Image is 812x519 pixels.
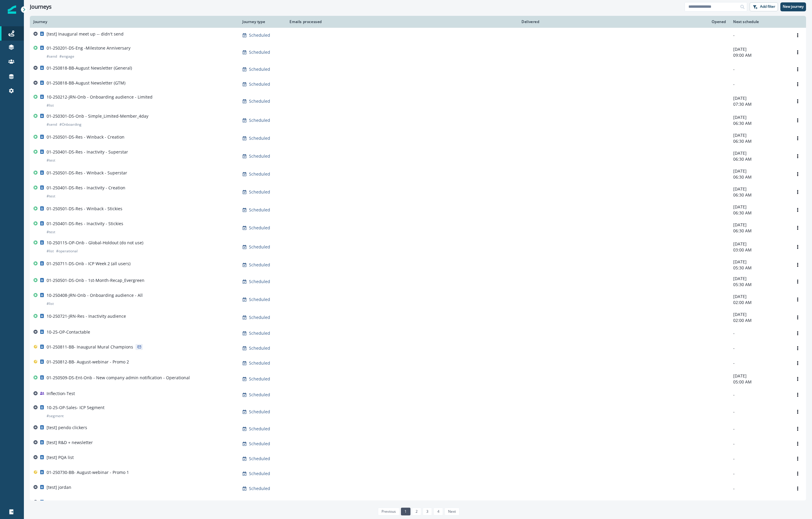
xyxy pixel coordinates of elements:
button: Options [793,499,802,508]
a: 01-250501-DS-Onb - 1st-Month-Recap_EvergreenScheduled-[DATE]05:30 AMOptions [30,273,806,290]
button: Options [793,48,802,57]
a: 01-250501-DS-Res - Winback - SuperstarScheduled-[DATE]06:30 AMOptions [30,166,806,182]
a: 01-250818-BB-August Newsletter (GTM)Scheduled--Options [30,77,806,92]
p: 01-250730-BB- August-webinar - Promo 1 [47,469,129,475]
p: [DATE] [733,373,786,379]
p: - [733,32,786,38]
p: [DATE] [733,150,786,156]
p: Scheduled [249,297,270,303]
button: Options [793,260,802,269]
p: 10-25-OP-Contactable [47,329,90,335]
a: [test] PQA listScheduled--Options [30,451,806,466]
button: Options [793,80,802,89]
p: 01-250401-DS-Res - Inactivity - Creation [47,185,125,191]
a: Page 2 [412,508,421,515]
p: - [733,392,786,398]
button: Options [793,116,802,125]
a: 01-250811-BB- Inaugural Mural ChampionsScheduled--Options [30,341,806,356]
button: Options [793,188,802,196]
p: Scheduled [249,66,270,72]
p: [test] pendo clickers [47,425,87,431]
p: Scheduled [249,330,270,336]
button: Options [793,170,802,179]
p: # engage [59,53,74,59]
p: Add filter [760,4,775,9]
p: [test] PQA list [47,454,74,460]
button: Options [793,454,802,463]
p: [DATE] [733,168,786,174]
p: 03:00 AM [733,247,786,253]
p: New journey [783,4,804,9]
p: 01-250818-BB-August Newsletter (GTM) [47,80,125,86]
p: - [733,486,786,492]
button: Options [793,439,802,448]
button: Options [793,65,802,74]
p: # Onboarding [59,122,81,128]
p: [test] jordan [47,484,71,490]
p: Scheduled [249,225,270,231]
p: 01-250501-DS-Res - Winback - Superstar [47,170,127,176]
p: 10-25-OP-Sales- ICP Segment [47,405,104,411]
p: 06:30 AM [733,120,786,126]
p: Scheduled [249,376,270,382]
p: # segment [47,413,64,419]
p: # test [47,157,55,163]
a: 01-250301-DS-Onb - Simple_Limited-Member_4day#send#OnboardingScheduled-[DATE]06:30 AMOptions [30,111,806,130]
button: Options [793,295,802,304]
p: 06:30 AM [733,210,786,216]
p: 06:30 AM [733,174,786,180]
p: # test [47,193,55,199]
p: [DATE] [733,222,786,228]
p: Scheduled [249,244,270,250]
p: - [733,426,786,432]
p: # list [47,102,54,108]
a: 10-250212-JRN-Onb - Onboarding audience - Limited#listScheduled-[DATE]07:30 AMOptions [30,92,806,111]
p: Scheduled [249,117,270,123]
p: Scheduled [249,49,270,55]
p: # list [47,248,54,254]
p: 07:30 AM [733,101,786,107]
p: [DATE] [733,204,786,210]
p: 01-250811-BB- Inaugural Mural Champions [47,344,133,350]
p: [DATE] [733,95,786,101]
a: Page 4 [433,508,443,515]
div: Journey [33,19,235,24]
p: Scheduled [249,409,270,415]
p: - [733,345,786,351]
button: Options [793,223,802,232]
a: 01-250509-DS-Ent-Onb - New company admin notification - OperationalScheduled-[DATE]05:00 AMOptions [30,371,806,387]
p: Scheduled [249,279,270,285]
p: - [733,66,786,72]
p: [DATE] [733,311,786,317]
button: Options [793,424,802,433]
div: Delivered [329,19,539,24]
button: Options [793,134,802,143]
p: # test [47,229,55,235]
p: [DATE] [733,132,786,138]
a: 01-250201-DS-Eng -Milestone Anniversary#send#engageScheduled-[DATE]09:00 AMOptions [30,43,806,62]
p: [test] R&D + newsletter [47,440,93,446]
div: Opened [547,19,726,24]
button: Options [793,152,802,161]
p: - [733,409,786,415]
a: 10-250721-JRN-Res - Inactivity audienceScheduled-[DATE]02:00 AMOptions [30,309,806,326]
p: Scheduled [249,262,270,268]
img: Inflection [8,5,16,14]
p: 01-250301-DS-Onb - Simple_Limited-Member_4day [47,113,148,119]
a: 10-250408-JRN-Onb - Onboarding audience - All#listScheduled-[DATE]02:00 AMOptions [30,290,806,309]
a: 01-250501-DS-Res - Winback - CreationScheduled-[DATE]06:30 AMOptions [30,130,806,147]
p: - [733,471,786,477]
h1: Journeys [30,4,52,10]
p: Scheduled [249,81,270,87]
a: 01-250730-BB- August-webinar - Promo 1Scheduled--Options [30,466,806,481]
p: 01-250401-DS-Res - Inactivity - Stickies [47,221,123,227]
a: Page 3 [423,508,432,515]
p: 02:00 AM [733,317,786,323]
button: Options [793,242,802,251]
a: [test] jordanScheduled--Options [30,481,806,496]
p: 01-250401-DS-Res - Inactivity - Superstar [47,149,128,155]
p: 01-250501-DS-Res - Winback - Creation [47,134,124,140]
p: # operational [56,248,78,254]
p: 01-250818-BB-August Newsletter (General) [47,65,132,71]
a: 10-25-OP-ContactableScheduled--Options [30,326,806,341]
